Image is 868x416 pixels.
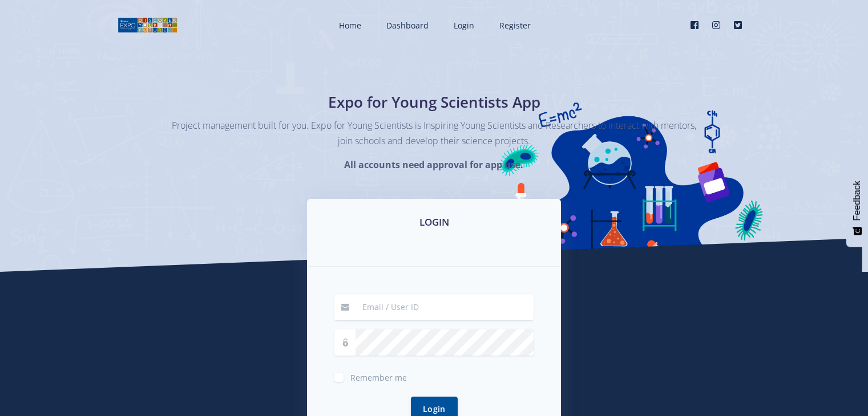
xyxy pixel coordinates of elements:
a: Home [328,10,370,40]
strong: All accounts need approval for app use. [344,158,523,171]
span: Home [339,20,361,31]
a: Login [442,10,483,40]
input: Email / User ID [356,294,534,320]
span: Feedback [852,181,862,221]
span: Remember me [350,372,407,383]
h3: LOGIN [321,215,547,230]
span: Dashboard [386,20,429,31]
a: Dashboard [375,10,438,40]
a: Register [488,10,540,40]
h1: Expo for Young Scientists App [226,91,643,113]
button: Feedback - Show survey [846,169,868,247]
img: logo01.png [118,17,177,34]
p: Project management built for you. Expo for Young Scientists is Inspiring Young Scientists and Res... [172,118,697,149]
span: Register [499,20,531,31]
span: Login [454,20,474,31]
